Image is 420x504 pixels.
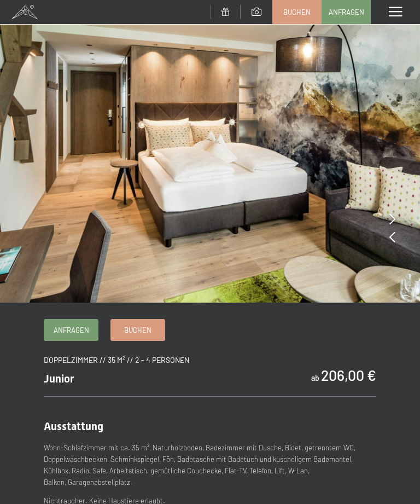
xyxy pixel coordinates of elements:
span: Buchen [124,325,151,335]
a: Anfragen [44,320,98,340]
span: Ausstattung [44,420,103,433]
span: Anfragen [329,7,364,17]
span: Buchen [283,7,311,17]
span: Junior [44,372,74,385]
span: ab [311,373,319,383]
a: Buchen [273,1,321,24]
span: Doppelzimmer // 35 m² // 2 - 4 Personen [44,355,189,364]
a: Buchen [111,320,165,340]
b: 206,00 € [321,366,376,384]
p: Wohn-Schlafzimmer mit ca. 35 m², Naturholzboden, Badezimmer mit Dusche, Bidet, getrenntem WC, Dop... [44,442,376,488]
span: Anfragen [54,325,89,335]
a: Anfragen [322,1,370,24]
